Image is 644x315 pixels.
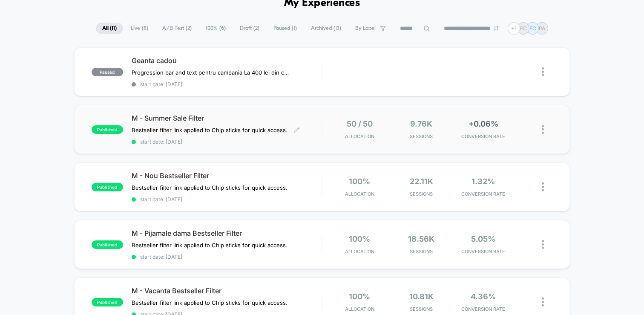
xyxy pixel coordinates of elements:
[267,23,303,34] span: Paused ( 1 )
[542,125,544,134] img: close
[542,67,544,76] img: close
[132,127,287,133] span: Bestseller filter link applied to Chip sticks for quick access.
[349,234,370,243] span: 100%
[92,68,123,76] span: paused
[345,306,374,312] span: Allocation
[542,182,544,191] img: close
[132,171,322,180] span: M - Nou Bestseller Filter
[355,25,376,32] span: By Label
[393,191,450,197] span: Sessions
[132,69,290,76] span: Progression bar and text pentru campania La 400 lei din categoria Vacanta primesti o geanta cadou
[471,234,495,243] span: 5.05%
[454,191,512,197] span: CONVERSION RATE
[132,139,322,145] span: start date: [DATE]
[132,114,322,122] span: M - Summer Sale Filter
[471,177,495,186] span: 1.32%
[410,177,433,186] span: 22.11k
[494,26,499,31] img: end
[347,119,373,128] span: 50 / 50
[132,229,322,237] span: M - Pijamale dama Bestseller Filter
[132,299,287,306] span: Bestseller filter link applied to Chip sticks for quick access.
[156,23,198,34] span: A/B Test ( 2 )
[529,25,536,32] p: FC
[345,133,374,139] span: Allocation
[520,25,527,32] p: FC
[349,292,370,301] span: 100%
[454,249,512,254] span: CONVERSION RATE
[124,23,155,34] span: Live ( 8 )
[92,183,123,191] span: published
[393,249,450,254] span: Sessions
[542,240,544,249] img: close
[132,286,322,295] span: M - Vacanta Bestseller Filter
[454,306,512,312] span: CONVERSION RATE
[132,184,287,191] span: Bestseller filter link applied to Chip sticks for quick access.
[542,298,544,306] img: close
[409,292,434,301] span: 10.81k
[199,23,232,34] span: 100% ( 6 )
[132,254,322,260] span: start date: [DATE]
[92,125,123,134] span: published
[471,292,496,301] span: 4.36%
[305,23,348,34] span: Archived ( 13 )
[393,306,450,312] span: Sessions
[132,196,322,202] span: start date: [DATE]
[408,234,434,243] span: 18.56k
[454,133,512,139] span: CONVERSION RATE
[233,23,266,34] span: Draft ( 2 )
[469,119,498,128] span: +0.06%
[132,56,322,65] span: Geanta cadou
[508,22,520,35] div: + 1
[539,25,545,32] p: PA
[92,298,123,306] span: published
[345,191,374,197] span: Allocation
[349,177,370,186] span: 100%
[92,240,123,249] span: published
[132,242,287,249] span: Bestseller filter link applied to Chip sticks for quick access.
[132,81,322,87] span: start date: [DATE]
[96,23,123,34] span: All ( 11 )
[393,133,450,139] span: Sessions
[410,119,432,128] span: 9.76k
[345,249,374,254] span: Allocation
